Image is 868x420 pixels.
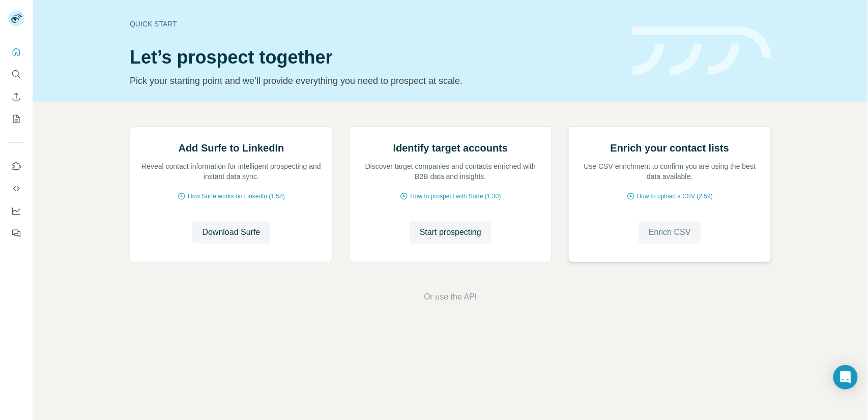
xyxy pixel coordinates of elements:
[579,161,761,182] p: Use CSV enrichment to confirm you are using the best data available.
[632,26,771,76] img: banner
[179,141,284,155] h2: Add Surfe to LinkedIn
[410,192,501,201] span: How to prospect with Surfe (1:30)
[8,110,24,128] button: My lists
[637,192,713,201] span: How to upload a CSV (2:59)
[639,221,701,244] button: Enrich CSV
[410,221,491,244] button: Start prospecting
[8,179,24,198] button: Use Surfe API
[360,161,541,182] p: Discover target companies and contacts enriched with B2B data and insights.
[192,221,271,244] button: Download Surfe
[8,202,24,220] button: Dashboard
[8,224,24,243] button: Feedback
[8,65,24,83] button: Search
[202,226,261,238] span: Download Surfe
[130,19,620,29] div: Quick start
[611,141,729,155] h2: Enrich your contact lists
[130,74,620,88] p: Pick your starting point and we’ll provide everything you need to prospect at scale.
[424,291,477,303] button: Or use the API
[649,226,691,238] span: Enrich CSV
[393,141,508,155] h2: Identify target accounts
[8,157,24,175] button: Use Surfe on LinkedIn
[8,87,24,106] button: Enrich CSV
[188,192,285,201] span: How Surfe works on LinkedIn (1:58)
[130,47,620,68] h1: Let’s prospect together
[8,43,24,61] button: Quick start
[140,161,322,182] p: Reveal contact information for intelligent prospecting and instant data sync.
[833,365,858,389] div: Open Intercom Messenger
[420,226,481,238] span: Start prospecting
